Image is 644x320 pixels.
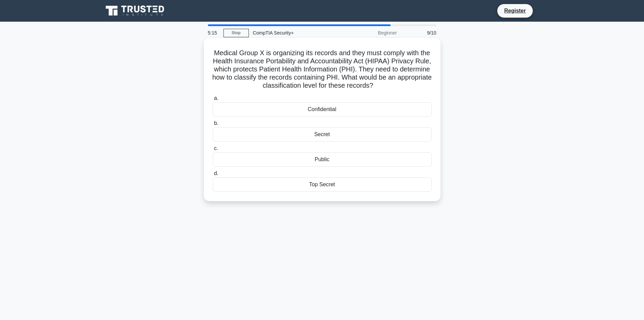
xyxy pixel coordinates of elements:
h5: Medical Group X is organizing its records and they must comply with the Health Insurance Portabil... [212,49,432,90]
div: CompTIA Security+ [249,26,342,40]
div: Secret [213,127,432,142]
div: 5:15 [204,26,223,40]
span: c. [214,145,218,151]
span: b. [214,120,218,126]
a: Register [500,6,530,15]
span: d. [214,170,218,176]
div: Public [213,152,432,167]
div: 9/10 [401,26,440,40]
div: Beginner [342,26,401,40]
a: Stop [223,29,249,37]
div: Top Secret [213,177,432,192]
span: a. [214,95,218,101]
div: Confidential [213,102,432,116]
